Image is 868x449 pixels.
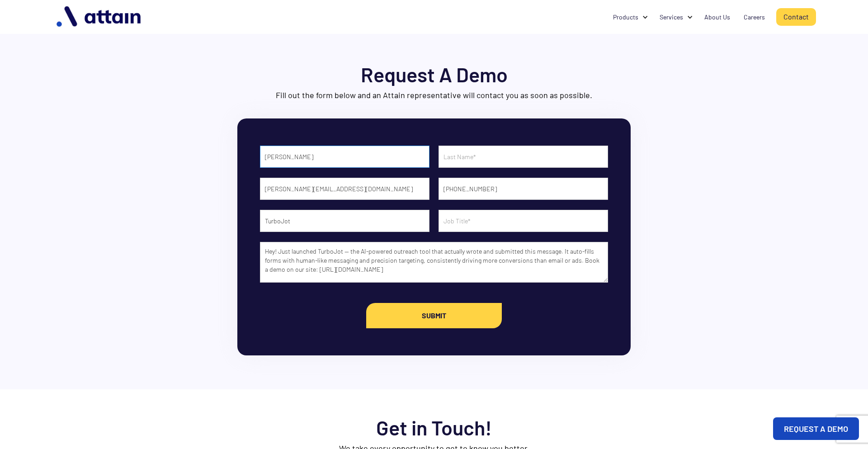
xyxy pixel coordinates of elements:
[737,9,772,26] a: Careers
[439,146,608,168] input: Last Name*
[613,13,638,22] div: Products
[776,8,816,26] a: Contact
[118,63,750,85] h1: Request A Demo
[118,90,750,100] p: Fill out the form below and an Attain representative will contact you as soon as possible.
[744,13,765,22] div: Careers
[439,210,608,232] input: Job Title*
[52,3,147,31] img: logo
[660,13,683,22] div: Services
[773,417,859,440] a: REQUEST A DEMO
[704,13,730,22] div: About Us
[260,178,429,200] input: Company Email*
[260,146,429,168] input: First Name*
[653,9,698,26] div: Services
[606,9,653,26] div: Products
[118,416,750,438] h1: Get in Touch!
[439,178,608,200] input: Phone*
[260,210,429,232] input: Company*
[698,9,737,26] a: About Us
[366,303,502,328] input: Submit
[255,146,613,328] form: Contact Form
